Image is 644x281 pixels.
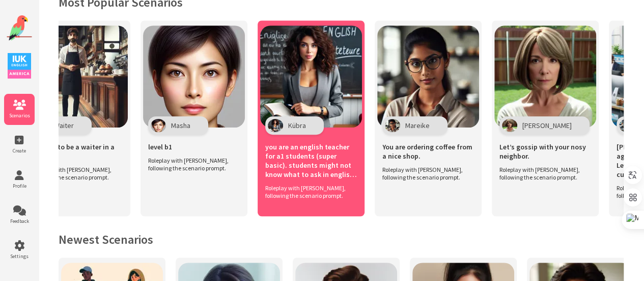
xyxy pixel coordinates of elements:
img: Character [502,119,517,132]
span: [PERSON_NAME] [522,121,572,130]
img: Scenario Image [26,25,128,127]
span: Roleplay with [PERSON_NAME], following the scenario prompt. [148,157,235,172]
span: Settings [4,253,35,260]
span: Waiter [54,121,74,130]
span: Kübra [288,121,306,130]
img: Scenario Image [377,25,479,127]
span: Roleplay with [PERSON_NAME], following the scenario prompt. [265,184,352,199]
img: Character [268,119,283,132]
img: Character [385,119,400,132]
img: Character [151,119,166,132]
img: Character [619,119,634,132]
span: Profile [4,183,35,189]
span: You are ordering coffee from a nice shop. [382,142,474,161]
img: Scenario Image [494,25,596,127]
span: you are an english teacher for a1 students (super basic). students might not know what to ask in ... [265,142,357,179]
span: Mareike [405,121,430,130]
span: Create [4,147,35,154]
span: Pretend to be a waiter in a cafe [31,142,123,161]
span: Let’s gossip with your nosy neighbor. [499,142,591,161]
span: level b1 [148,142,172,151]
img: Scenario Image [143,25,245,127]
span: Roleplay with [PERSON_NAME], following the scenario prompt. [499,166,586,181]
span: Feedback [4,218,35,224]
span: Scenarios [4,112,35,119]
span: Roleplay with [PERSON_NAME], following the scenario prompt. [382,166,469,181]
img: Website Logo [7,15,32,41]
span: Roleplay with [PERSON_NAME], following the scenario prompt. [31,166,118,181]
span: Masha [171,121,190,130]
img: Scenario Image [260,25,362,127]
img: IUK Logo [8,53,31,79]
h2: Newest Scenarios [59,232,624,247]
